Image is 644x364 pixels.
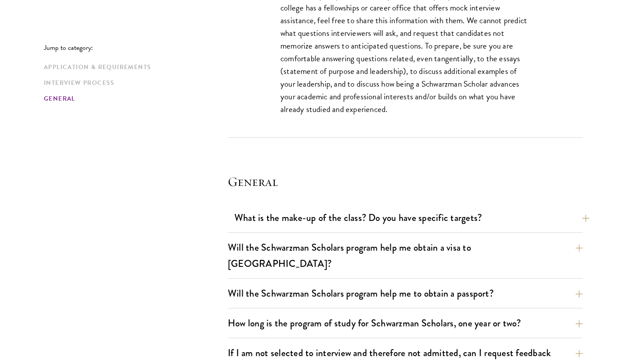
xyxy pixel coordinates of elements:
[228,173,583,190] h4: General
[234,208,589,227] button: What is the make-up of the class? Do you have specific targets?
[44,78,223,87] a: Interview Process
[44,63,223,72] a: Application & Requirements
[228,283,583,303] button: Will the Schwarzman Scholars program help me to obtain a passport?
[44,94,223,103] a: General
[228,313,583,333] button: How long is the program of study for Schwarzman Scholars, one year or two?
[228,238,583,273] button: Will the Schwarzman Scholars program help me obtain a visa to [GEOGRAPHIC_DATA]?
[44,44,228,52] p: Jump to category:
